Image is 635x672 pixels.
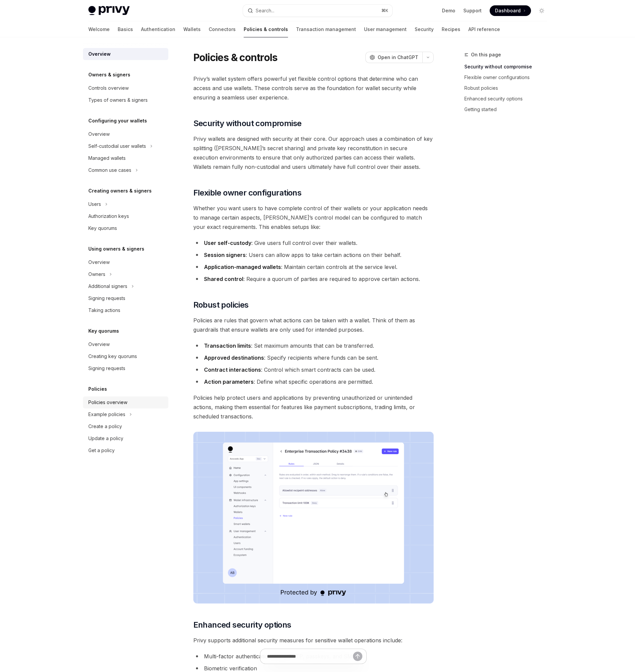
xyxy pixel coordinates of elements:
a: Dashboard [490,5,531,16]
a: Overview [83,48,168,60]
a: Get a policy [83,444,168,456]
span: Open in ChatGPT [378,54,418,61]
h5: Configuring your wallets [88,117,147,125]
button: Toggle dark mode [536,5,547,16]
a: Key quorums [83,222,168,234]
strong: User self-custody [204,240,251,246]
div: Taking actions [88,306,120,314]
div: Overview [88,340,110,348]
span: Enhanced security options [193,620,291,630]
li: : Users can allow apps to take certain actions on their behalf. [193,250,434,260]
span: Flexible owner configurations [193,188,302,198]
h5: Key quorums [88,327,119,335]
li: : Control which smart contracts can be used. [193,365,434,374]
strong: Contract interactions [204,366,261,373]
button: Open in ChatGPT [365,52,422,63]
strong: Application-managed wallets [204,264,281,270]
a: Authorization keys [83,210,168,222]
div: Authorization keys [88,212,129,220]
button: Toggle Common use cases section [83,164,168,176]
div: Managed wallets [88,154,126,162]
h5: Creating owners & signers [88,187,152,195]
span: Robust policies [193,300,249,310]
li: : Give users full control over their wallets. [193,238,434,248]
strong: Transaction limits [204,342,251,349]
button: Toggle Self-custodial user wallets section [83,140,168,152]
li: : Set maximum amounts that can be transferred. [193,341,434,350]
a: User management [364,21,407,37]
strong: Approved destinations [204,354,264,361]
a: API reference [468,21,500,37]
strong: Session signers [204,252,246,258]
button: Toggle Users section [83,198,168,210]
div: Creating key quorums [88,352,137,360]
a: Overview [83,338,168,350]
a: Overview [83,128,168,140]
img: light logo [88,6,130,15]
a: Transaction management [296,21,356,37]
div: Policies overview [88,398,127,406]
a: Robust policies [464,83,552,93]
li: : Require a quorum of parties are required to approve certain actions. [193,274,434,284]
h5: Owners & signers [88,71,130,79]
span: Policies are rules that govern what actions can be taken with a wallet. Think of them as guardrai... [193,316,434,334]
div: Controls overview [88,84,129,92]
h5: Policies [88,385,107,393]
a: Connectors [209,21,236,37]
a: Flexible owner configurations [464,72,552,83]
button: Toggle Example policies section [83,408,168,420]
h1: Policies & controls [193,51,278,63]
span: On this page [471,51,501,59]
img: images/Policies.png [193,432,434,604]
div: Search... [256,7,274,15]
a: Enhanced security options [464,93,552,104]
a: Creating key quorums [83,350,168,362]
div: Key quorums [88,224,117,232]
li: : Define what specific operations are permitted. [193,377,434,386]
button: Send message [353,652,362,661]
div: Signing requests [88,294,125,302]
input: Ask a question... [267,649,353,664]
a: Welcome [88,21,110,37]
a: Create a policy [83,420,168,432]
span: Privy supports additional security measures for sensitive wallet operations include: [193,636,434,645]
a: Types of owners & signers [83,94,168,106]
div: Example policies [88,410,125,418]
a: Policies overview [83,396,168,408]
div: Get a policy [88,446,115,454]
a: Recipes [442,21,460,37]
a: Signing requests [83,292,168,304]
div: Users [88,200,101,208]
a: Controls overview [83,82,168,94]
div: Owners [88,270,105,278]
div: Types of owners & signers [88,96,148,104]
a: Basics [118,21,133,37]
a: Update a policy [83,432,168,444]
button: Toggle Owners section [83,268,168,280]
span: Policies help protect users and applications by preventing unauthorized or unintended actions, ma... [193,393,434,421]
span: Privy wallets are designed with security at their core. Our approach uses a combination of key sp... [193,134,434,172]
a: Authentication [141,21,175,37]
a: Security [415,21,434,37]
a: Security without compromise [464,61,552,72]
span: Privy’s wallet system offers powerful yet flexible control options that determine who can access ... [193,74,434,102]
a: Wallets [183,21,201,37]
div: Self-custodial user wallets [88,142,146,150]
a: Overview [83,256,168,268]
a: Taking actions [83,304,168,316]
a: Policies & controls [244,21,288,37]
a: Signing requests [83,362,168,374]
button: Toggle Additional signers section [83,280,168,292]
span: Security without compromise [193,118,302,129]
div: Additional signers [88,282,127,290]
a: Demo [442,7,455,14]
span: ⌘ K [381,8,388,13]
div: Overview [88,130,110,138]
span: Whether you want users to have complete control of their wallets or your application needs to man... [193,204,434,232]
div: Overview [88,258,110,266]
a: Support [463,7,482,14]
div: Overview [88,50,111,58]
div: Update a policy [88,434,123,442]
strong: Action parameters [204,378,254,385]
strong: Shared control [204,276,243,282]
